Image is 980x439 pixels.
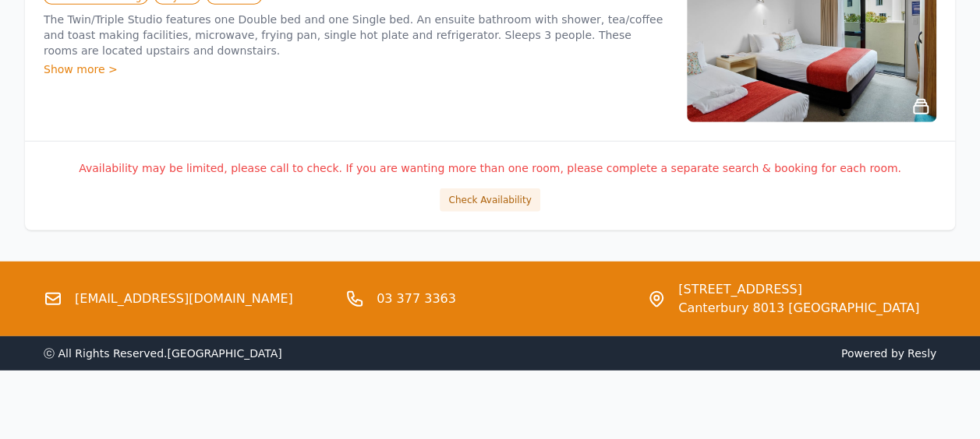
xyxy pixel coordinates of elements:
[44,61,668,77] div: Show more >
[907,347,936,360] a: Resly
[440,188,540,212] button: Check Availability
[75,290,293,308] a: [EMAIL_ADDRESS][DOMAIN_NAME]
[44,347,282,360] span: ⓒ All Rights Reserved. [GEOGRAPHIC_DATA]
[44,160,936,176] p: Availability may be limited, please call to check. If you are wanting more than one room, please ...
[678,280,919,299] span: [STREET_ADDRESS]
[678,299,919,318] span: Canterbury 8013 [GEOGRAPHIC_DATA]
[44,12,668,58] p: The Twin/Triple Studio features one Double bed and one Single bed. An ensuite bathroom with showe...
[377,290,456,308] a: 03 377 3363
[497,346,937,361] span: Powered by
